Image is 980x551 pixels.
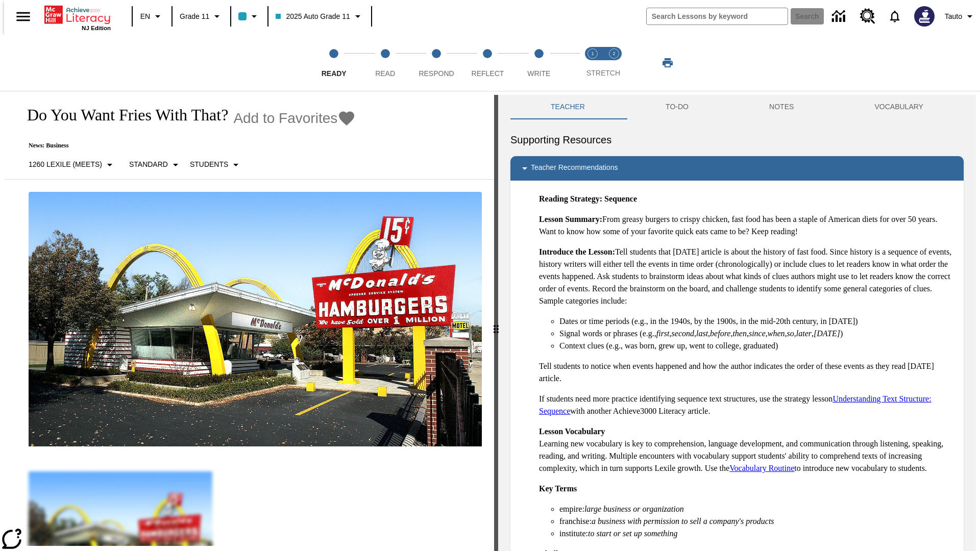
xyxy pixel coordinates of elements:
button: Profile/Settings [941,7,980,26]
button: Select Student [186,156,246,174]
em: second [672,329,694,338]
span: Add to Favorites [233,110,337,127]
button: Teacher [510,95,625,119]
strong: Lesson Summary: [539,215,602,223]
p: 1260 Lexile (Meets) [29,159,102,170]
button: Stretch Read step 1 of 2 [578,35,607,91]
text: 1 [591,51,594,56]
button: TO-DO [625,95,729,119]
img: Avatar [914,6,935,27]
button: Language: EN, Select a language [136,7,168,26]
p: Standard [129,159,168,170]
img: One of the first McDonald's stores, with the iconic red sign and golden arches. [29,192,482,447]
span: Ready [322,69,347,78]
span: Reflect [472,69,504,78]
strong: Sequence [604,194,637,203]
button: Grade: Grade 11, Select a grade [176,7,227,26]
a: Data Center [826,3,854,31]
button: Class color is light blue. Change class color [234,7,264,26]
span: Tauto [945,11,962,22]
span: 2025 Auto Grade 11 [276,11,350,22]
div: Instructional Panel Tabs [510,95,964,119]
button: Stretch Respond step 2 of 2 [599,35,629,91]
p: News: Business [16,142,356,149]
button: Open side menu [8,2,38,32]
div: Press Enter or Spacebar and then press right and left arrow keys to move the slider [494,95,498,551]
div: Home [44,4,111,31]
em: [DATE] [814,329,840,338]
em: large business or organization [584,505,684,513]
button: Write step 5 of 5 [509,35,569,91]
strong: Introduce the Lesson: [539,247,615,256]
a: Notifications [881,3,908,30]
strong: Lesson Vocabulary [539,427,605,436]
em: last [696,329,708,338]
text: 2 [612,51,615,56]
button: VOCABULARY [834,95,964,119]
button: NOTES [729,95,834,119]
li: Dates or time periods (e.g., in the 1940s, by the 1900s, in the mid-20th century, in [DATE]) [559,315,955,328]
strong: Reading Strategy: [539,194,602,203]
li: institute: [559,528,955,540]
div: reading [4,95,494,546]
button: Add to Favorites - Do You Want Fries With That? [233,109,356,127]
p: From greasy burgers to crispy chicken, fast food has been a staple of American diets for over 50 ... [539,213,955,238]
h1: Do You Want Fries With That? [16,106,228,124]
button: Select Lexile, 1260 Lexile (Meets) [24,156,120,174]
em: later [796,329,812,338]
strong: Key Terms [539,484,577,493]
p: Learning new vocabulary is key to comprehension, language development, and communication through ... [539,425,955,474]
p: Students [190,159,228,170]
button: Reflect step 4 of 5 [458,35,517,91]
span: Respond [419,69,454,78]
button: Read step 2 of 5 [355,35,414,91]
em: a business with permission to sell a company's products [592,517,774,525]
li: franchise: [559,515,955,528]
div: Teacher Recommendations [510,156,964,181]
em: so [787,329,794,338]
span: NJ Edition [82,25,111,31]
li: empire: [559,503,955,515]
button: Respond step 3 of 5 [407,35,466,91]
button: Ready step 1 of 5 [304,35,363,91]
p: Teacher Recommendations [531,162,618,174]
span: Grade 11 [180,11,209,22]
button: Select a new avatar [908,3,941,30]
em: since [749,329,766,338]
em: when [768,329,785,338]
li: Signal words or phrases (e.g., , , , , , , , , , ) [559,328,955,340]
button: Print [651,54,684,72]
div: activity [498,95,976,551]
span: STRETCH [586,69,620,77]
a: Vocabulary Routine [729,464,794,472]
em: to start or set up something [588,529,678,538]
li: Context clues (e.g., was born, grew up, went to college, graduated) [559,340,955,352]
em: before [710,329,730,338]
button: Scaffolds, Standard [125,156,186,174]
h6: Supporting Resources [510,132,964,148]
a: Resource Center, Will open in new tab [854,3,881,30]
p: Tell students to notice when events happened and how the author indicates the order of these even... [539,360,955,385]
em: then [732,329,747,338]
span: EN [140,11,150,22]
input: search field [647,8,788,24]
span: Write [527,69,550,78]
p: If students need more practice identifying sequence text structures, use the strategy lesson with... [539,393,955,417]
em: first [656,329,670,338]
p: Tell students that [DATE] article is about the history of fast food. Since history is a sequence ... [539,246,955,307]
button: Class: 2025 Auto Grade 11, Select your class [272,7,367,26]
a: Understanding Text Structure: Sequence [539,394,932,415]
span: Read [375,69,395,78]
